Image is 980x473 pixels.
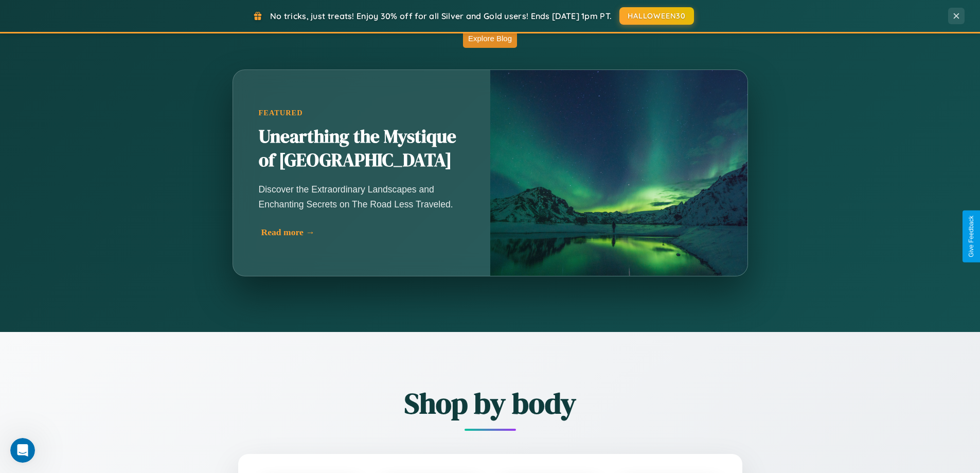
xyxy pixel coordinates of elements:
[968,216,975,257] div: Give Feedback
[463,29,517,48] button: Explore Blog
[270,11,612,21] span: No tricks, just treats! Enjoy 30% off for all Silver and Gold users! Ends [DATE] 1pm PT.
[259,182,465,211] p: Discover the Extraordinary Landscapes and Enchanting Secrets on The Road Less Traveled.
[259,125,465,172] h2: Unearthing the Mystique of [GEOGRAPHIC_DATA]
[261,227,467,238] div: Read more →
[182,383,799,423] h2: Shop by body
[10,438,35,463] iframe: Intercom live chat
[259,109,465,117] div: Featured
[619,7,694,25] button: HALLOWEEN30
